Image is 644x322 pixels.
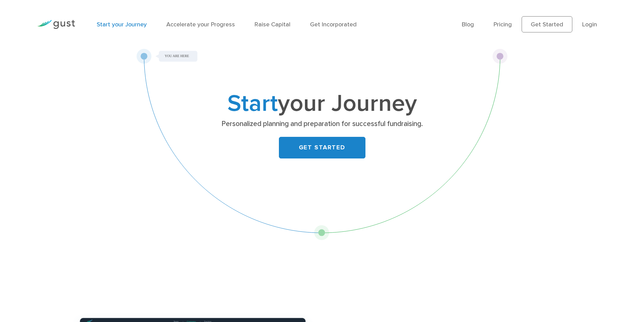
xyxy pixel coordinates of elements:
[97,21,147,28] a: Start your Journey
[582,21,597,28] a: Login
[279,137,365,158] a: GET STARTED
[191,119,453,129] p: Personalized planning and preparation for successful fundraising.
[255,21,290,28] a: Raise Capital
[310,21,357,28] a: Get Incorporated
[166,21,235,28] a: Accelerate your Progress
[37,20,75,29] img: Gust Logo
[462,21,474,28] a: Blog
[228,89,278,118] span: Start
[189,93,456,115] h1: your Journey
[522,16,572,32] a: Get Started
[494,21,512,28] a: Pricing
